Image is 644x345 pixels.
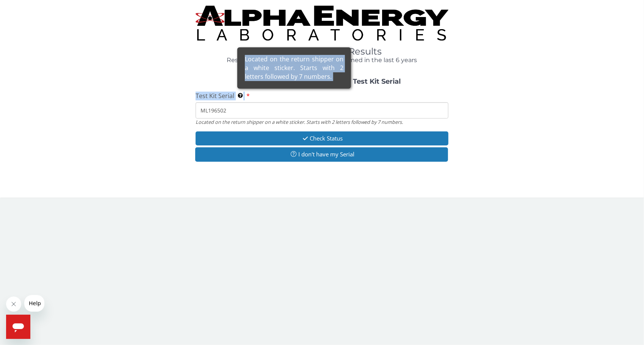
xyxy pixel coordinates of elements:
img: TightCrop.jpg [196,6,449,41]
h4: Results are only available for tests performed in the last 6 years [196,57,449,64]
iframe: Message from company [24,295,44,312]
div: Located on the return shipper on a white sticker. Starts with 2 letters followed by 7 numbers. [237,47,351,89]
span: Test Kit Serial [196,92,234,100]
iframe: Close message [6,297,21,312]
iframe: Button to launch messaging window [6,315,30,339]
div: Located on the return shipper on a white sticker. Starts with 2 letters followed by 7 numbers. [196,119,449,125]
button: I don't have my Serial [195,147,448,161]
h1: Radon & Mold Test Results [196,47,449,56]
button: Check Status [196,131,449,145]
